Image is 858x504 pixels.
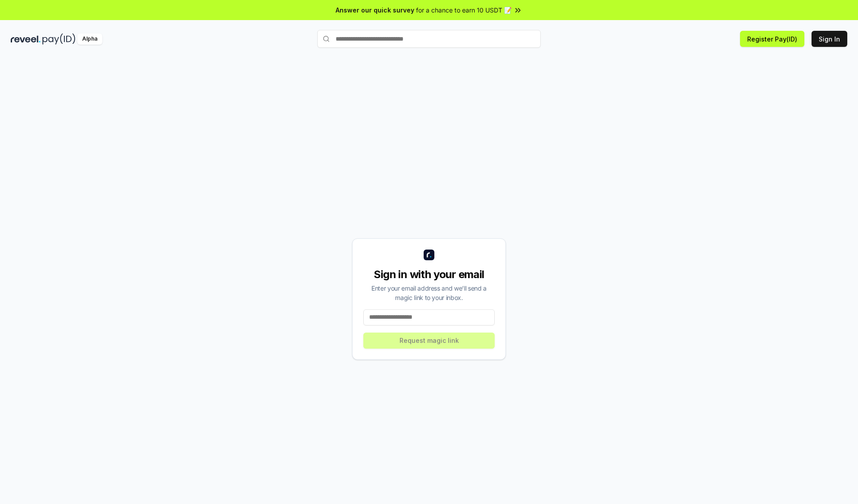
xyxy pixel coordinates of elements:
span: Answer our quick survey [336,5,414,15]
img: logo_small [424,250,434,260]
img: reveel_dark [11,33,41,45]
div: Sign in with your email [363,267,495,282]
img: pay_id [42,33,76,45]
button: Register Pay(ID) [740,31,804,47]
button: Sign In [812,31,847,47]
span: for a chance to earn 10 USDT 📝 [416,5,512,15]
div: Alpha [77,33,102,45]
div: Enter your email address and we’ll send a magic link to your inbox. [363,283,495,302]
